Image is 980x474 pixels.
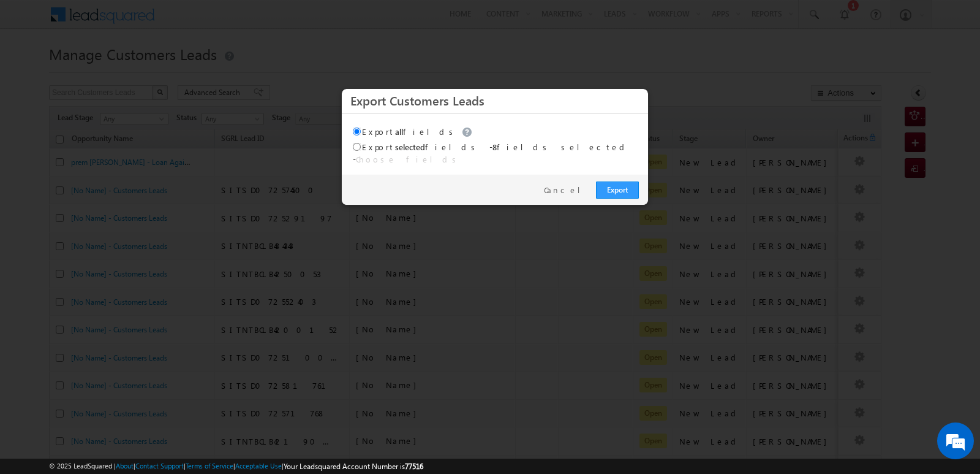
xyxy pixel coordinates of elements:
a: Contact Support [135,462,184,470]
a: Terms of Service [186,462,233,470]
span: 8 [492,142,497,152]
a: Choose fields [356,154,461,164]
input: Exportallfields [353,128,361,136]
span: 77516 [405,462,423,471]
em: Start Chat [167,378,222,394]
span: © 2025 LeadSquared | | | | | [49,461,423,472]
a: About [116,462,134,470]
a: Cancel [544,185,590,196]
span: Your Leadsquared Account Number is [284,462,423,471]
img: d_60004797649_company_0_60004797649 [21,64,51,80]
div: Chat with us now [64,64,206,80]
a: Acceptable Use [235,462,282,470]
span: - fields selected [489,142,629,152]
span: all [395,126,403,137]
span: selected [395,142,425,152]
h3: Export Customers Leads [350,90,639,111]
label: Export fields [353,126,475,137]
input: Exportselectedfields [353,143,361,151]
label: Export fields [353,142,480,152]
textarea: Type your message and hit 'Enter' [16,113,224,367]
div: Minimize live chat window [201,6,230,36]
a: Export [596,182,639,199]
span: - [353,154,461,164]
